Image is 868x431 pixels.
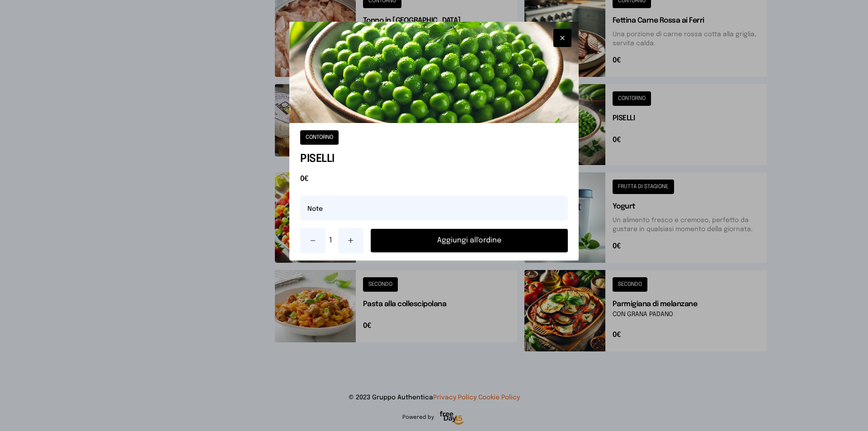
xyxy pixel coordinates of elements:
[371,229,568,252] button: Aggiungi all'ordine
[300,174,568,185] span: 0€
[300,130,339,145] button: CONTORNO
[300,152,568,166] h1: PISELLI
[329,235,335,246] span: 1
[289,22,579,123] img: PISELLI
